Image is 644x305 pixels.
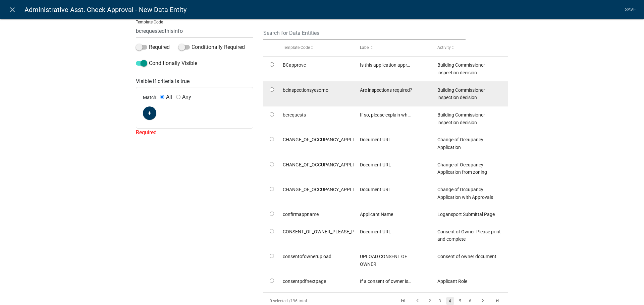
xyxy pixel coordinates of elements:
span: confirmappname [283,212,319,217]
span: bcinspectionsyesorno [283,87,328,93]
span: Consent of Owner-Please print and complete [437,229,501,242]
span: Change of Occupancy Application with Approvals [437,187,493,200]
label: Conditionally Required [178,43,245,51]
datatable-header-cell: Activity [431,40,508,56]
span: Applicant Role [437,279,467,284]
span: bcrequests [283,112,306,118]
a: 6 [466,297,474,305]
span: Template Code [283,45,310,50]
a: go to last page [491,297,504,305]
span: Document URL [360,229,391,234]
span: Match: [143,95,160,100]
i: close [8,6,16,14]
span: CHANGE_OF_OCCUPANCY_APPLICATION_DOCUMENT_URL [283,137,408,142]
span: 0 selected / [270,299,290,303]
span: Logansport Submittal Page [437,212,495,217]
span: consentofownerupload [283,254,331,259]
a: 2 [426,297,434,305]
span: Document URL [360,162,391,167]
span: Label [360,45,370,50]
h6: Visible if criteria is true [136,78,243,84]
div: Required [136,129,253,137]
span: Document URL [360,187,391,192]
label: Any [182,94,191,100]
span: consentpdfnextpage [283,279,326,284]
label: Conditionally Visible [136,59,197,67]
span: Is this application appr… [360,62,410,68]
span: Building Commissioner inspection decision [437,62,485,75]
span: Building Commissioner inspection decision [437,87,485,100]
input: Search for Data Entities [263,26,466,40]
span: CHANGE_OF_OCCUPANCY_APPLICATION_WITH_APPROVALS_DOCUMENT_URL [283,187,450,192]
span: Activity [437,45,451,50]
span: Applicant Name [360,212,393,217]
span: CONSENT_OF_OWNER_PLEASE_PRINT_AND_COMPLETE_DOCUMENT_URL [283,229,440,234]
a: go to next page [476,297,489,305]
a: 3 [436,297,444,305]
a: 5 [456,297,464,305]
a: go to previous page [411,297,424,305]
datatable-header-cell: Template Code [276,40,354,56]
span: Consent of owner document [437,254,496,259]
span: BCapprove [283,62,306,68]
span: Building Commissioner inspection decision [437,112,485,125]
label: All [166,94,172,100]
label: Required [136,43,170,51]
a: 4 [446,297,454,305]
a: go to first page [396,297,409,305]
span: CHANGE_OF_OCCUPANCY_APPLICATION_FROM_ZONING_DOCUMENT_URL [283,162,443,167]
span: Change of Occupancy Application from zoning [437,162,487,175]
datatable-header-cell: Label [354,40,431,56]
span: Administrative Asst. Check Approval - New Data Entity [24,3,186,16]
span: If a consent of owner is… [360,279,411,284]
span: If so, please explain wh… [360,112,411,118]
span: Document URL [360,137,391,142]
span: UPLOAD CONSENT OF OWNER [360,254,407,267]
span: Change of Occupancy Application [437,137,483,150]
span: Are inspections required? [360,87,412,93]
